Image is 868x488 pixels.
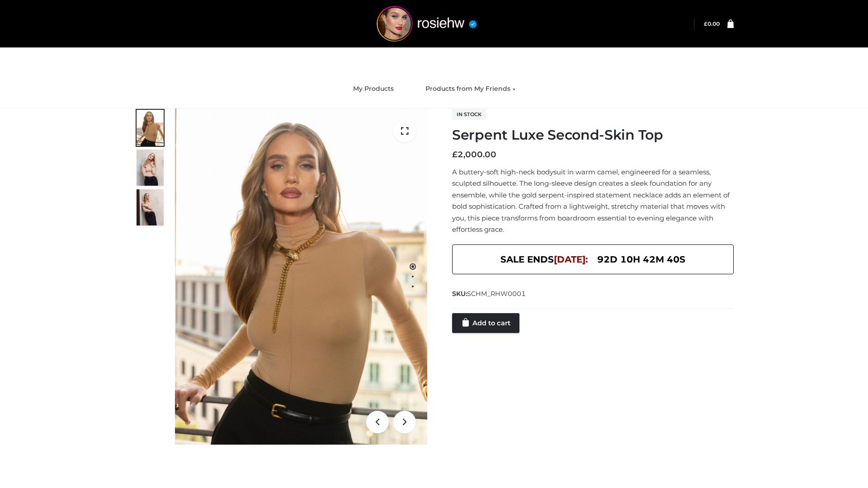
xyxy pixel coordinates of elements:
span: £ [452,150,458,160]
h1: Serpent Luxe Second-Skin Top [452,127,734,143]
a: Add to cart [452,313,519,333]
img: rosiehw [359,6,495,42]
span: SCHM_RHW0001 [467,290,526,298]
span: 92d 10h 42m 40s [597,252,685,267]
a: Products from My Friends [419,79,522,99]
img: Screenshot-2024-10-29-at-6.25.55%E2%80%AFPM.jpg [137,150,164,186]
img: Serpent Luxe Second-Skin Top [175,108,427,445]
div: SALE ENDS [452,244,734,274]
img: Screenshot-2024-10-29-at-6.26.01%E2%80%AFPM.jpg [137,110,164,146]
span: In stock [452,109,486,120]
bdi: 0.00 [704,20,720,27]
span: £ [704,20,708,27]
img: Screenshot-2024-10-29-at-6.26.12%E2%80%AFPM.jpg [137,189,164,225]
p: A buttery-soft high-neck bodysuit in warm camel, engineered for a seamless, sculpted silhouette. ... [452,166,734,235]
a: £0.00 [704,20,720,27]
span: [DATE]: [554,254,588,265]
bdi: 2,000.00 [452,150,496,160]
span: SKU: [452,288,527,299]
a: My Products [346,79,401,99]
